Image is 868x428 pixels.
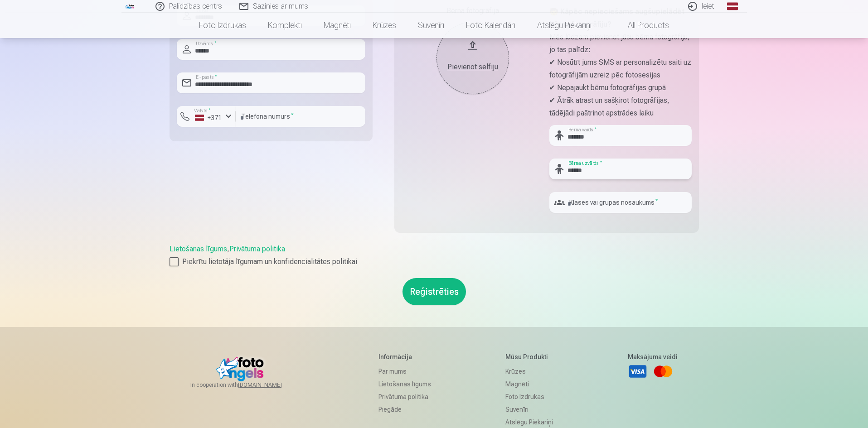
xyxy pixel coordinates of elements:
[257,13,313,38] a: Komplekti
[549,94,692,120] p: ✔ Ātrāk atrast un sašķirot fotogrāfijas, tādējādi paātrinot apstrādes laiku
[362,13,407,38] a: Krūzes
[549,82,692,94] p: ✔ Nepajaukt bērnu fotogrāfijas grupā
[229,245,285,253] a: Privātuma politika
[446,62,500,72] div: Pievienot selfiju
[378,390,431,403] a: Privātuma politika
[549,31,692,56] p: Mēs lūdzam pievienot jūsu bērna fotogrāfiju, jo tas palīdz:
[170,244,699,267] div: ,
[505,365,553,378] a: Krūzes
[378,365,431,378] a: Par mums
[190,381,304,389] span: In cooperation with
[177,106,236,127] button: Valsts*+371
[313,13,362,38] a: Magnēti
[238,381,304,389] a: [DOMAIN_NAME]
[170,245,227,253] a: Lietošanas līgums
[191,107,213,114] label: Valsts
[436,22,509,94] button: Pievienot selfiju
[125,4,135,9] img: /fa1
[378,403,431,416] a: Piegāde
[505,403,553,416] a: Suvenīri
[505,390,553,403] a: Foto izdrukas
[455,13,526,38] a: Foto kalendāri
[549,56,692,82] p: ✔ Nosūtīt jums SMS ar personalizētu saiti uz fotogrāfijām uzreiz pēc fotosesijas
[628,361,648,381] a: Visa
[170,256,699,267] label: Piekrītu lietotāja līgumam un konfidencialitātes politikai
[526,13,602,38] a: Atslēgu piekariņi
[378,352,431,361] h5: Informācija
[407,13,455,38] a: Suvenīri
[653,361,673,381] a: Mastercard
[628,352,678,361] h5: Maksājuma veidi
[378,378,431,390] a: Lietošanas līgums
[195,113,222,122] div: +371
[188,13,257,38] a: Foto izdrukas
[505,352,553,361] h5: Mūsu produkti
[402,278,466,305] button: Reģistrēties
[505,378,553,390] a: Magnēti
[602,13,680,38] a: All products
